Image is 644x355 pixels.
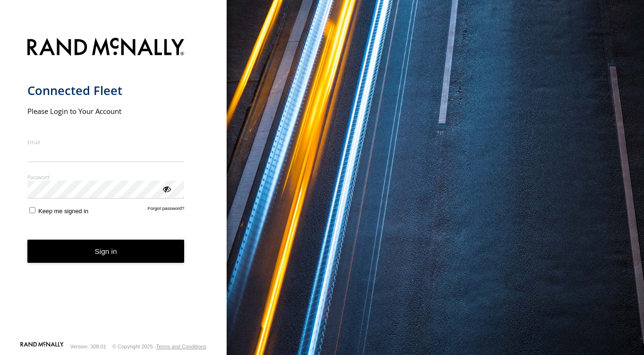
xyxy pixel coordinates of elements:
label: Email [27,139,185,146]
div: Version: 308.01 [70,344,106,349]
h1: Connected Fleet [27,83,185,98]
div: © Copyright 2025 - [112,344,206,349]
span: Keep me signed in [38,208,88,215]
a: Terms and Conditions [156,344,206,349]
input: Keep me signed in [29,207,35,213]
button: Sign in [27,240,185,263]
a: Visit our Website [20,342,64,351]
form: main [27,32,200,341]
a: Forgot password? [148,206,185,215]
img: Rand McNally [27,36,185,60]
label: Password [27,173,185,181]
h2: Please Login to Your Account [27,106,185,116]
div: ViewPassword [161,184,171,193]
